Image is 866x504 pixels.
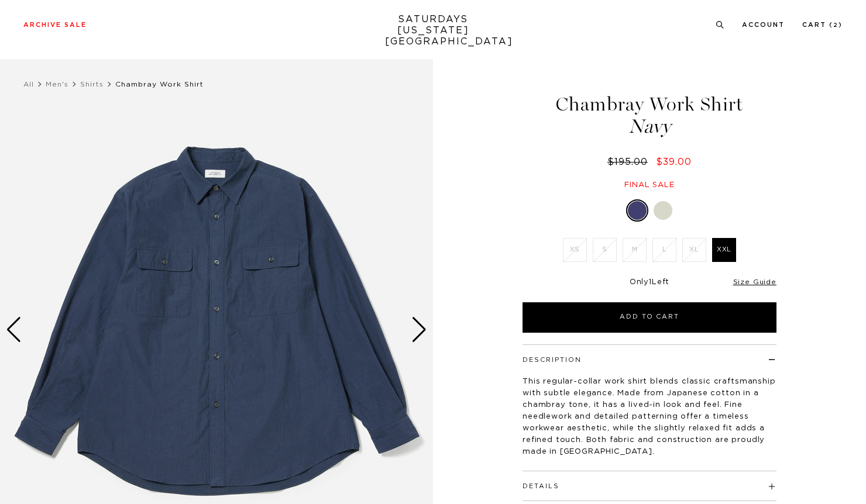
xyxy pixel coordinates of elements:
a: All [23,81,34,88]
p: This regular-collar work shirt blends classic craftsmanship with subtle elegance. Made from Japan... [523,376,776,458]
small: 2 [833,23,838,28]
div: Only Left [523,278,776,288]
span: Navy [521,117,778,136]
button: Add to Cart [523,302,776,333]
a: SATURDAYS[US_STATE][GEOGRAPHIC_DATA] [385,14,482,47]
button: Description [523,357,582,363]
span: 1 [649,278,652,286]
button: Details [523,483,559,489]
div: Next slide [411,317,427,343]
div: Previous slide [6,317,22,343]
a: Archive Sale [23,22,87,28]
a: Men's [46,81,68,88]
span: $39.00 [656,157,692,167]
a: Cart (2) [802,22,843,28]
label: XXL [712,238,736,262]
span: Chambray Work Shirt [115,81,204,88]
a: Account [742,22,785,28]
a: Shirts [80,81,104,88]
h1: Chambray Work Shirt [521,95,778,136]
del: $195.00 [607,157,652,167]
a: Size Guide [733,278,776,285]
div: Final sale [521,180,778,190]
